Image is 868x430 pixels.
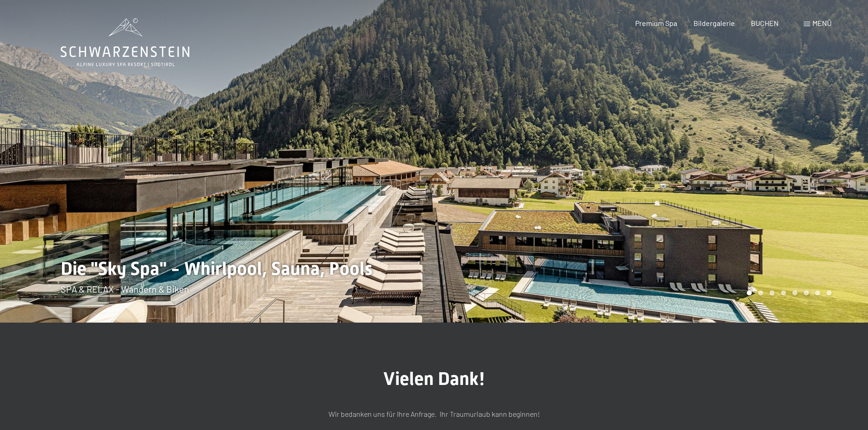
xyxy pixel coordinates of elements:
div: Carousel Page 3 [770,290,775,295]
a: Bildergalerie [693,19,735,27]
div: Carousel Page 8 [827,290,832,295]
div: Carousel Page 1 (Current Slide) [747,290,752,295]
a: Premium Spa [635,19,677,27]
div: Carousel Page 2 [758,290,763,295]
div: Carousel Page 4 [781,290,786,295]
p: Wir bedanken uns für Ihre Anfrage. Ihr Traumurlaub kann beginnen! [206,408,662,420]
span: Vielen Dank! [383,368,485,390]
div: Carousel Page 5 [792,290,797,295]
span: Menü [812,19,832,27]
a: BUCHEN [751,19,779,27]
div: Carousel Pagination [744,290,832,295]
div: Carousel Page 6 [804,290,809,295]
div: Carousel Page 7 [815,290,820,295]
